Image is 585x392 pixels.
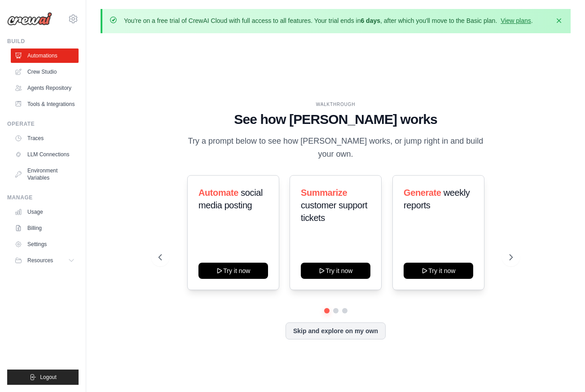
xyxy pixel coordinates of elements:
span: Automate [198,188,238,198]
span: customer support tickets [301,200,367,223]
span: Generate [404,188,441,198]
a: Environment Variables [11,163,79,185]
button: Skip and explore on my own [286,322,386,339]
a: Crew Studio [11,65,79,79]
div: Manage [7,194,79,201]
a: View plans [501,17,531,24]
p: Try a prompt below to see how [PERSON_NAME] works, or jump right in and build your own. [185,135,487,161]
button: Logout [7,370,79,385]
h1: See how [PERSON_NAME] works [158,111,513,128]
a: Settings [11,237,79,251]
span: Summarize [301,188,347,198]
p: You're on a free trial of CrewAI Cloud with full access to all features. Your trial ends in , aft... [124,16,533,25]
div: Build [7,38,79,45]
button: Try it now [198,263,268,279]
span: Resources [27,257,53,264]
img: Logo [7,12,52,26]
a: Tools & Integrations [11,97,79,111]
a: Usage [11,205,79,219]
strong: 6 days [361,17,380,24]
a: Automations [11,48,79,63]
button: Try it now [301,263,370,279]
a: Traces [11,131,79,145]
span: weekly reports [404,188,470,210]
button: Try it now [404,263,473,279]
a: Billing [11,221,79,235]
a: LLM Connections [11,147,79,162]
a: Agents Repository [11,81,79,95]
span: social media posting [198,188,263,210]
div: Operate [7,120,79,128]
button: Resources [11,253,79,268]
div: WALKTHROUGH [158,101,513,108]
span: Logout [40,374,57,381]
